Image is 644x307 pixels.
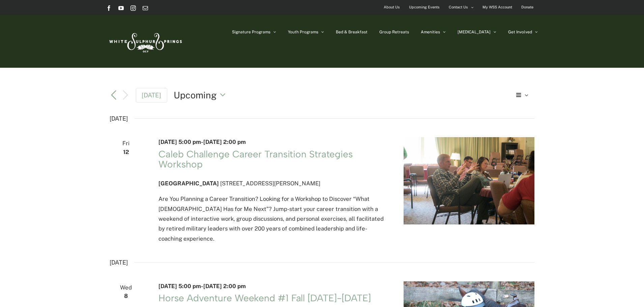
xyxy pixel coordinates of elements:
a: Caleb Challenge Career Transition Strategies Workshop [158,148,353,170]
a: Instagram [130,5,136,11]
span: [STREET_ADDRESS][PERSON_NAME] [220,180,320,187]
span: [GEOGRAPHIC_DATA] [158,180,219,187]
span: Get Involved [508,30,532,34]
span: [DATE] 5:00 pm [158,283,201,289]
img: White Sulphur Springs Logo [106,26,184,57]
a: [MEDICAL_DATA] [458,15,496,49]
time: - [158,283,246,289]
a: Bed & Breakfast [336,15,368,49]
img: IMG_4664 [404,137,534,224]
a: Group Retreats [379,15,409,49]
span: 8 [110,291,142,301]
time: [DATE] [110,113,128,124]
span: Amenities [421,30,440,34]
a: YouTube [118,5,124,11]
span: Wed [110,283,142,293]
a: Horse Adventure Weekend #1 Fall [DATE]-[DATE] [158,292,371,304]
a: Click to select today's date [136,88,168,102]
button: Click to toggle datepicker [174,89,229,101]
span: [DATE] 5:00 pm [158,139,201,145]
a: Get Involved [508,15,538,49]
span: Upcoming [174,89,217,101]
p: Are You Planning a Career Transition? Looking for a Workshop to Discover “What [DEMOGRAPHIC_DATA]... [158,194,387,244]
span: Donate [521,2,533,12]
span: My WSS Account [482,2,512,12]
a: Previous Events [110,91,118,99]
span: [DATE] 2:00 pm [203,283,246,289]
span: Bed & Breakfast [336,30,368,34]
time: - [158,139,246,145]
nav: Main Menu [232,15,538,49]
a: Signature Programs [232,15,276,49]
button: Next Events [121,90,129,100]
time: [DATE] [110,257,128,268]
button: Select Calendar View [514,89,535,101]
a: Youth Programs [288,15,324,49]
span: About Us [384,2,400,12]
a: Facebook [106,5,112,11]
span: Contact Us [449,2,468,12]
span: Group Retreats [379,30,409,34]
span: Fri [110,139,142,148]
span: [DATE] 2:00 pm [203,139,246,145]
a: Amenities [421,15,446,49]
span: Youth Programs [288,30,318,34]
a: Email [143,5,148,11]
span: [MEDICAL_DATA] [458,30,491,34]
span: Signature Programs [232,30,270,34]
span: Upcoming Events [409,2,440,12]
span: 12 [110,147,142,157]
